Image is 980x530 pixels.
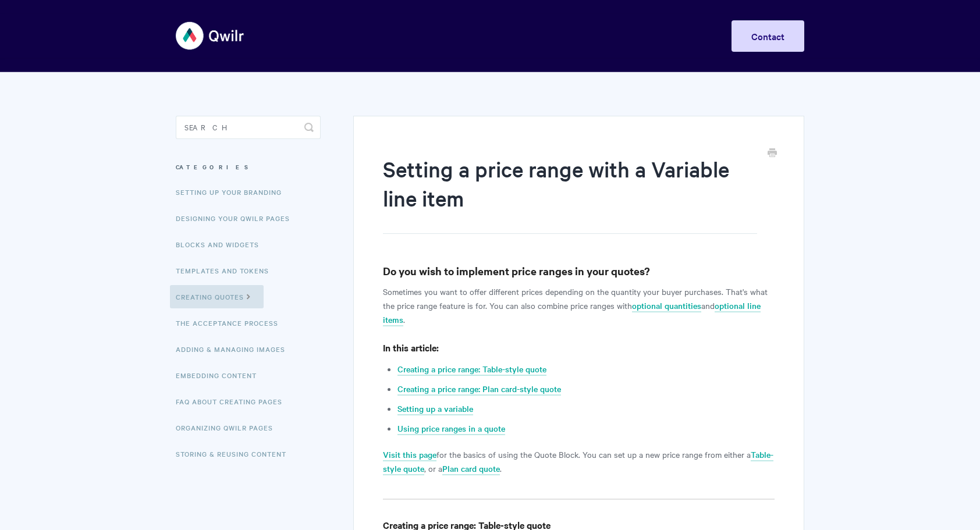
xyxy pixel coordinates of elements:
a: Storing & Reusing Content [176,442,295,465]
a: Creating a price range: Plan card-style quote [397,383,561,396]
a: Plan card quote [442,463,500,475]
h3: Categories [176,156,321,177]
a: Adding & Managing Images [176,337,294,361]
a: Setting up your Branding [176,180,290,204]
h4: In this article: [383,340,775,355]
a: Visit this page [383,449,436,461]
a: optional quantities [632,300,701,312]
a: Print this Article [768,147,777,160]
a: Templates and Tokens [176,259,278,282]
a: Using price ranges in a quote [397,422,505,435]
h1: Setting a price range with a Variable line item [383,154,757,234]
p: for the basics of using the Quote Block. You can set up a new price range from either a , or a . [383,447,775,475]
a: The Acceptance Process [176,311,287,335]
a: Creating a price range: Table-style quote [397,363,546,376]
a: Designing Your Qwilr Pages [176,207,299,230]
a: FAQ About Creating Pages [176,390,291,413]
input: Search [176,116,321,139]
a: Contact [732,20,804,52]
p: Sometimes you want to offer different prices depending on the quantity your buyer purchases. That... [383,284,775,326]
a: Blocks and Widgets [176,233,268,256]
a: Table-style quote [383,449,773,475]
img: Qwilr Help Center [176,14,245,58]
strong: Do you wish to implement price ranges in your quotes? [383,264,650,278]
a: Embedding Content [176,364,265,387]
a: optional line items [383,300,761,326]
a: Setting up a variable [397,403,473,415]
a: Organizing Qwilr Pages [176,416,282,439]
a: Creating Quotes [170,285,264,308]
